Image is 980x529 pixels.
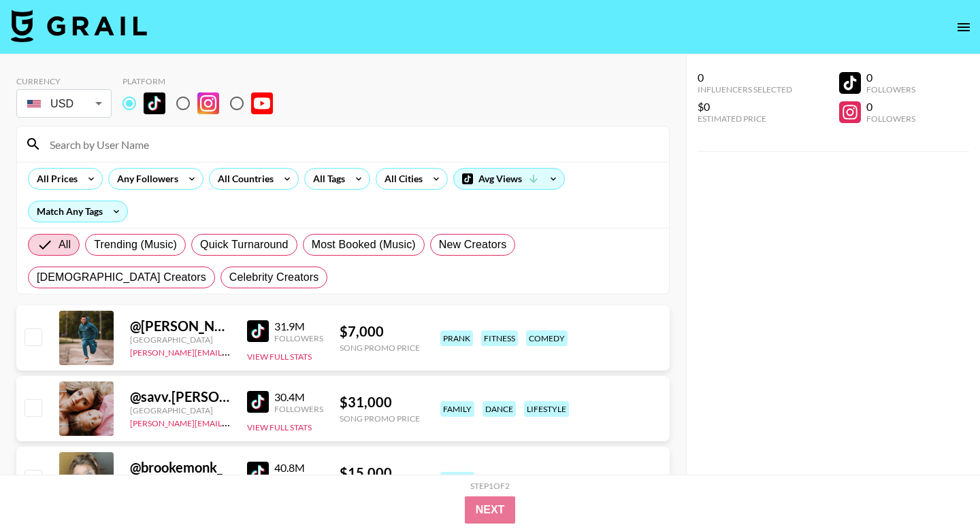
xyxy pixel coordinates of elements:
a: [PERSON_NAME][EMAIL_ADDRESS][DOMAIN_NAME] [130,345,331,358]
div: Currency [16,76,112,86]
div: fitness [481,330,518,346]
div: Followers [274,404,323,414]
div: $ 15,000 [340,464,420,481]
div: Influencers Selected [698,84,792,95]
span: Quick Turnaround [200,237,289,253]
div: Followers [866,84,915,95]
span: Trending (Music) [94,237,177,253]
span: [DEMOGRAPHIC_DATA] Creators [37,269,206,286]
div: All Prices [29,169,80,189]
div: All Tags [305,169,348,189]
div: Avg Views [454,169,564,189]
div: lifestyle [524,401,569,417]
button: open drawer [950,14,977,41]
div: Followers [274,333,323,343]
div: Platform [122,76,284,86]
div: 30.4M [274,390,323,404]
div: @ brookemonk_ [130,459,231,476]
img: Grail Talent [11,10,147,42]
div: Step 1 of 2 [470,481,510,491]
div: Song Promo Price [340,413,420,424]
span: Celebrity Creators [229,269,319,286]
div: prank [440,330,473,346]
div: family [440,401,474,417]
button: View Full Stats [247,352,312,362]
div: USD [19,92,109,116]
button: Next [465,496,516,524]
div: 40.8M [274,461,323,475]
div: Estimated Price [698,114,792,124]
div: dance [483,401,516,417]
span: All [59,237,71,253]
img: Instagram [197,92,219,114]
div: Song Promo Price [340,343,420,353]
div: [GEOGRAPHIC_DATA] [130,335,231,345]
div: Match Any Tags [29,201,127,222]
img: TikTok [144,92,165,114]
div: comedy [526,330,568,346]
a: [PERSON_NAME][EMAIL_ADDRESS][DOMAIN_NAME] [130,415,331,428]
div: 0 [698,71,792,84]
img: TikTok [247,320,269,342]
div: 0 [866,71,915,84]
span: Most Booked (Music) [312,237,416,253]
div: 31.9M [274,320,323,333]
div: [GEOGRAPHIC_DATA] [130,405,231,415]
div: 0 [866,100,915,114]
div: $0 [698,100,792,114]
div: Any Followers [109,169,181,189]
img: TikTok [247,462,269,483]
div: family [440,472,474,488]
div: $ 31,000 [340,394,420,411]
div: All Countries [210,169,276,189]
img: TikTok [247,391,269,413]
button: View Full Stats [247,422,312,432]
div: @ savv.[PERSON_NAME] [130,388,231,405]
div: All Cities [376,169,425,189]
div: @ [PERSON_NAME].[PERSON_NAME] [130,318,231,335]
span: New Creators [439,237,507,253]
input: Search by User Name [42,133,661,155]
div: $ 7,000 [340,323,420,340]
div: Followers [866,114,915,124]
img: YouTube [251,92,273,114]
